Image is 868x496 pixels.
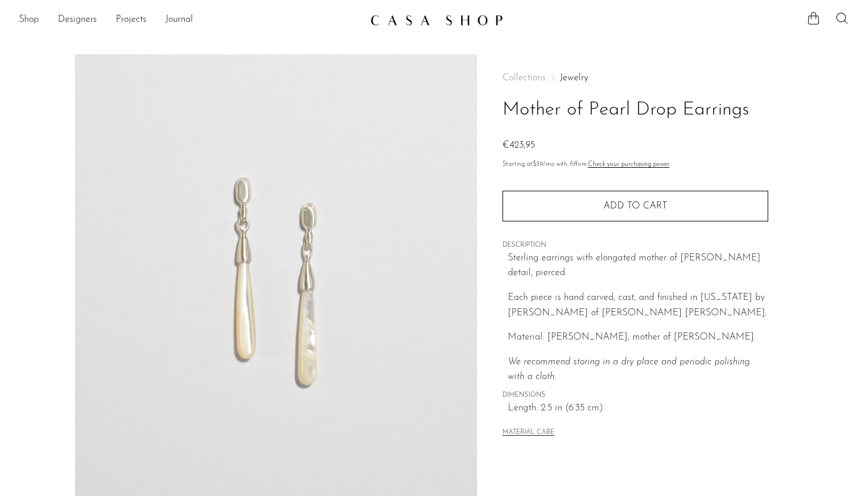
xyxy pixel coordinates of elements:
[508,330,768,345] p: Material: [PERSON_NAME], mother of [PERSON_NAME].
[588,161,670,168] a: Check your purchasing power - Learn more about Affirm Financing (opens in modal)
[603,201,667,211] span: Add to cart
[502,141,535,150] span: €423,95
[502,240,768,251] span: DESCRIPTION
[502,73,546,83] span: Collections
[502,191,768,221] button: Add to cart
[58,12,97,28] a: Designers
[502,159,768,170] p: Starting at /mo with Affirm.
[508,253,761,278] span: Sterling earrings with elongated mother of [PERSON_NAME] detail, pierced.
[19,10,361,30] nav: Desktop navigation
[502,429,554,438] button: MATERIAL CARE
[502,95,768,125] h1: Mother of Pearl Drop Earrings
[508,357,750,382] i: We recommend storing in a dry place and periodic polishing with a cloth.
[19,10,361,30] ul: NEW HEADER MENU
[508,401,768,416] span: Length: 2.5 in (6.35 cm)
[165,12,193,28] a: Journal
[502,390,768,401] span: DIMENSIONS
[19,12,39,28] a: Shop
[533,161,543,168] span: $39
[116,12,146,28] a: Projects
[508,291,768,321] p: Each piece is hand carved, cast, and finished in [US_STATE] by [PERSON_NAME] of [PERSON_NAME] [PE...
[560,73,588,83] a: Jewelry
[502,73,768,83] nav: Breadcrumbs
